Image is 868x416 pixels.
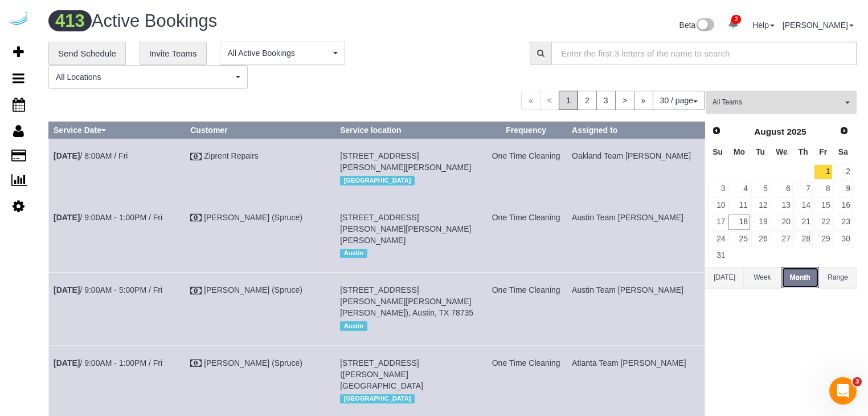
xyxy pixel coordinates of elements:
[751,231,770,247] a: 26
[776,147,788,156] span: Wednesday
[54,151,128,160] a: [DATE]/ 8:00AM / Fri
[340,249,367,258] span: Austin
[706,91,857,114] button: All Teams
[340,391,480,406] div: Location
[834,181,853,196] a: 9
[521,91,705,110] nav: Pagination navigation
[48,11,444,31] h1: Active Bookings
[771,231,792,247] a: 27
[722,11,744,37] a: 2
[186,122,335,139] th: Customer
[708,197,727,213] a: 10
[834,215,853,230] a: 23
[743,267,781,288] button: Week
[49,200,186,272] td: Schedule date
[190,360,202,367] i: Check Payment
[838,147,848,156] span: Saturday
[853,377,862,386] span: 3
[340,176,415,185] span: [GEOGRAPHIC_DATA]
[340,394,415,403] span: [GEOGRAPHIC_DATA]
[48,65,248,88] button: All Locations
[752,21,775,30] a: Help
[540,91,559,110] span: <
[731,15,741,24] span: 2
[706,91,857,108] ol: All Teams
[551,42,857,65] input: Enter the first 3 letters of the name to search
[794,197,813,213] a: 14
[751,215,770,230] a: 19
[567,122,705,139] th: Assigned to
[7,11,30,27] a: Automaid Logo
[186,200,335,272] td: Customer
[340,321,367,330] span: Austin
[834,197,853,213] a: 16
[54,358,80,367] b: [DATE]
[634,91,653,110] a: »
[834,231,853,247] a: 30
[771,215,792,230] a: 20
[695,18,714,33] img: New interface
[485,200,567,272] td: Frequency
[186,139,335,200] td: Customer
[834,164,853,180] a: 2
[190,214,202,222] i: Check Payment
[734,147,745,156] span: Monday
[54,151,80,160] b: [DATE]
[54,285,162,294] a: [DATE]/ 9:00AM - 5:00PM / Fri
[190,287,202,295] i: Check Payment
[49,139,186,200] td: Schedule date
[521,91,541,110] span: «
[56,71,233,83] span: All Locations
[814,231,833,247] a: 29
[54,358,162,367] a: [DATE]/ 9:00AM - 1:00PM / Fri
[54,213,80,222] b: [DATE]
[794,181,813,196] a: 7
[829,377,857,405] iframe: Intercom live chat
[713,147,723,156] span: Sunday
[48,42,126,66] a: Send Schedule
[485,273,567,345] td: Frequency
[340,285,473,317] span: [STREET_ADDRESS][PERSON_NAME][PERSON_NAME][PERSON_NAME]), Austin, TX 78735
[204,358,302,367] a: [PERSON_NAME] (Spruce)
[49,273,186,345] td: Schedule date
[335,273,485,345] td: Service location
[335,122,485,139] th: Service location
[340,318,480,333] div: Location
[706,267,743,288] button: [DATE]
[578,91,597,110] a: 2
[190,153,202,161] i: Check Payment
[340,173,480,188] div: Location
[220,42,345,65] button: All Active Bookings
[771,181,792,196] a: 6
[836,123,852,139] a: Next
[485,139,567,200] td: Frequency
[814,181,833,196] a: 8
[49,122,186,139] th: Service Date
[340,213,471,245] span: [STREET_ADDRESS][PERSON_NAME][PERSON_NAME][PERSON_NAME]
[340,246,480,261] div: Location
[653,91,705,110] button: 30 / page
[54,213,162,222] a: [DATE]/ 9:00AM - 1:00PM / Fri
[771,197,792,213] a: 13
[340,151,471,172] span: [STREET_ADDRESS][PERSON_NAME][PERSON_NAME]
[814,215,833,230] a: 22
[340,358,423,390] span: [STREET_ADDRESS] ([PERSON_NAME][GEOGRAPHIC_DATA]
[48,10,92,31] span: 413
[596,91,616,110] a: 3
[204,213,302,222] a: [PERSON_NAME] (Spruce)
[781,267,819,288] button: Month
[679,21,715,30] a: Beta
[713,98,842,107] span: All Teams
[814,164,833,180] a: 1
[204,151,259,160] a: Ziprent Repairs
[559,91,578,110] span: 1
[819,147,827,156] span: Friday
[709,123,724,139] a: Prev
[485,122,567,139] th: Frequency
[204,285,302,294] a: [PERSON_NAME] (Spruce)
[335,139,485,200] td: Service location
[567,139,705,200] td: Assigned to
[728,215,750,230] a: 18
[54,285,80,294] b: [DATE]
